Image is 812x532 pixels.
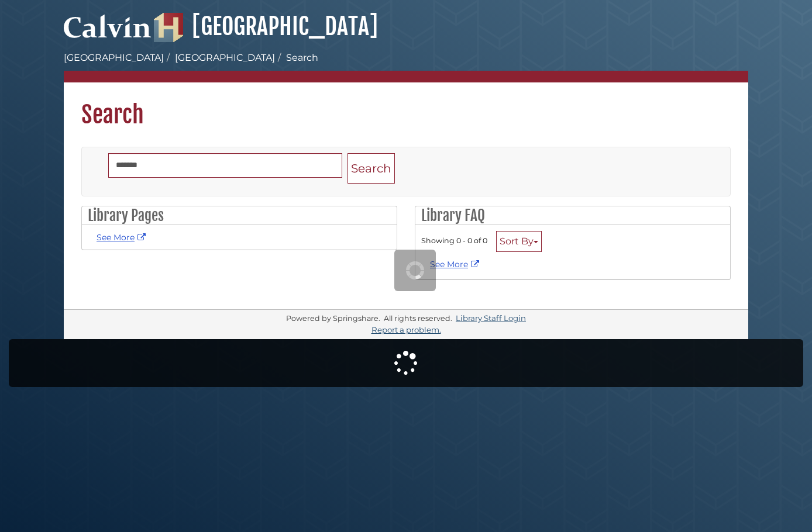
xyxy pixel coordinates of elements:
h2: Library FAQ [415,206,730,225]
img: Calvin [64,9,152,42]
a: [GEOGRAPHIC_DATA] [64,52,164,63]
nav: breadcrumb [64,51,748,82]
span: Showing 0 - 0 of 0 [421,236,487,245]
a: Calvin University [64,27,152,37]
button: Search [347,153,395,184]
a: [GEOGRAPHIC_DATA] [175,52,275,63]
a: [GEOGRAPHIC_DATA] [154,12,378,41]
button: Sort By [496,231,542,252]
a: Library Staff Login [456,313,526,323]
li: Search [275,51,318,65]
a: See More [430,259,482,270]
div: All rights reserved. [382,314,454,323]
a: Report a problem. [371,325,441,334]
h1: Search [64,82,748,129]
h2: Library Pages [82,206,397,225]
a: See More [97,232,149,243]
img: Hekman Library Logo [154,13,183,42]
img: Working... [406,261,424,279]
div: Powered by Springshare. [284,314,382,323]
